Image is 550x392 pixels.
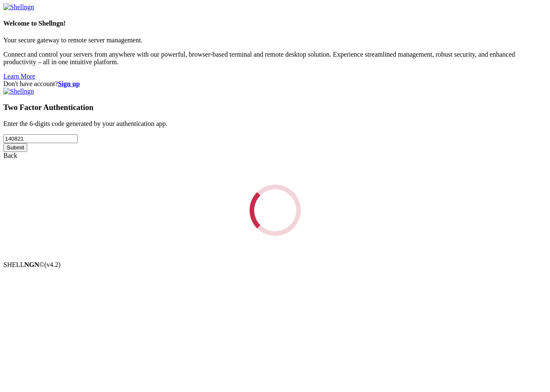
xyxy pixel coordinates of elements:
p: Connect and control your servers from anywhere with our powerful, browser-based terminal and remo... [3,51,547,66]
p: Enter the 6-digits code generated by your authentication app. [3,120,547,128]
p: Your secure gateway to remote server management. [3,37,547,44]
input: Submit [3,143,27,152]
input: Two factor code [3,134,78,143]
div: Don't have account? [3,80,547,88]
img: Shellngn [3,3,34,11]
h3: Two Factor Authentication [3,103,547,112]
a: Learn More [3,73,35,80]
span: 4.2.0 [45,261,61,268]
a: Sign up [58,80,80,87]
a: Back [3,152,17,159]
h4: Welcome to Shellngn! [3,20,547,27]
b: NGN [24,261,39,268]
div: Loading... [250,185,301,236]
img: Shellngn [3,88,34,95]
span: SHELL © [3,261,61,268]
